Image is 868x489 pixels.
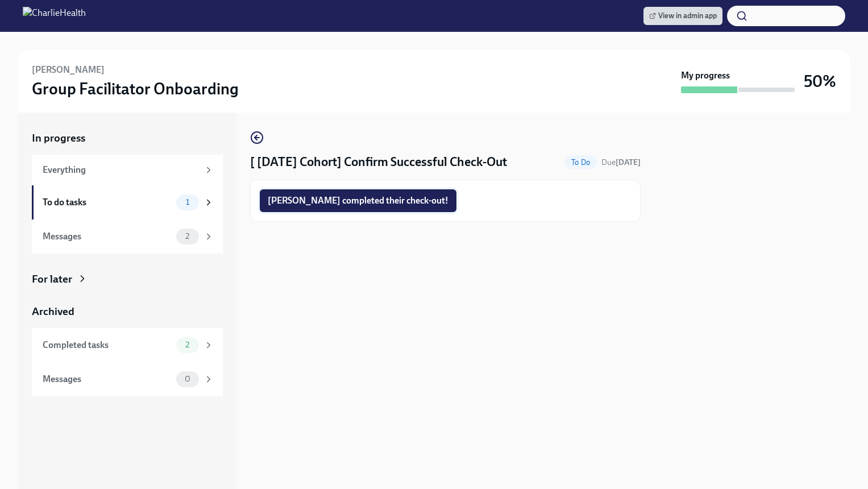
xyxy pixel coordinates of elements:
[32,64,105,76] h6: [PERSON_NAME]
[268,195,448,206] span: [PERSON_NAME] completed their check-out!
[32,185,223,219] a: To do tasks1
[43,230,172,243] div: Messages
[43,373,172,386] div: Messages
[643,7,722,25] a: View in admin app
[178,341,196,349] span: 2
[601,157,641,168] span: October 11th, 2025 10:00
[23,7,86,25] img: CharlieHealth
[260,189,456,212] button: [PERSON_NAME] completed their check-out!
[43,164,199,176] div: Everything
[250,154,507,171] h4: [ [DATE] Cohort] Confirm Successful Check-Out
[32,362,223,396] a: Messages0
[32,155,223,185] a: Everything
[616,158,641,167] strong: [DATE]
[564,158,597,167] span: To Do
[32,78,239,99] h3: Group Facilitator Onboarding
[32,272,72,287] div: For later
[178,232,196,241] span: 2
[178,375,197,383] span: 0
[32,219,223,254] a: Messages2
[43,196,172,209] div: To do tasks
[32,131,223,146] a: In progress
[649,10,717,22] span: View in admin app
[32,328,223,362] a: Completed tasks2
[32,304,223,319] a: Archived
[179,198,196,206] span: 1
[43,339,172,351] div: Completed tasks
[681,69,730,82] strong: My progress
[601,158,641,167] span: Due
[804,71,836,92] h3: 50%
[32,272,223,287] a: For later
